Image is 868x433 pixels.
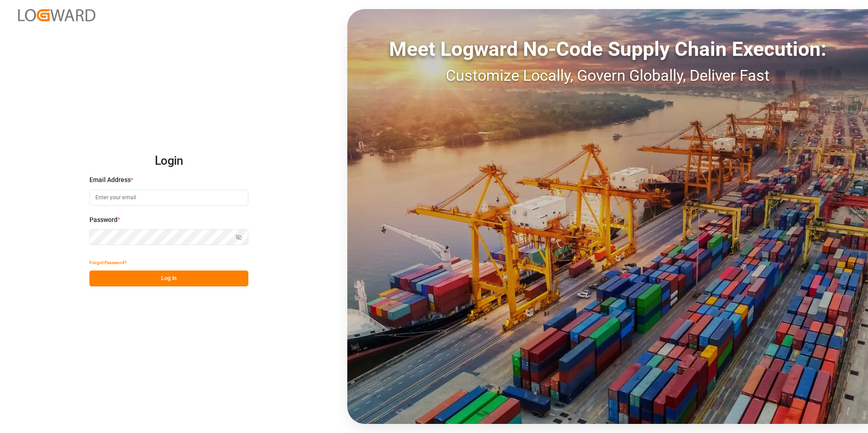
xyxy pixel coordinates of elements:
[89,190,248,206] input: Enter your email
[89,255,127,271] button: Forgot Password?
[18,9,95,21] img: Logward_new_orange.png
[347,34,868,64] div: Meet Logward No-Code Supply Chain Execution:
[347,64,868,87] div: Customize Locally, Govern Globally, Deliver Fast
[89,271,248,286] button: Log In
[89,147,248,176] h2: Login
[89,175,131,185] span: Email Address
[89,215,118,225] span: Password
